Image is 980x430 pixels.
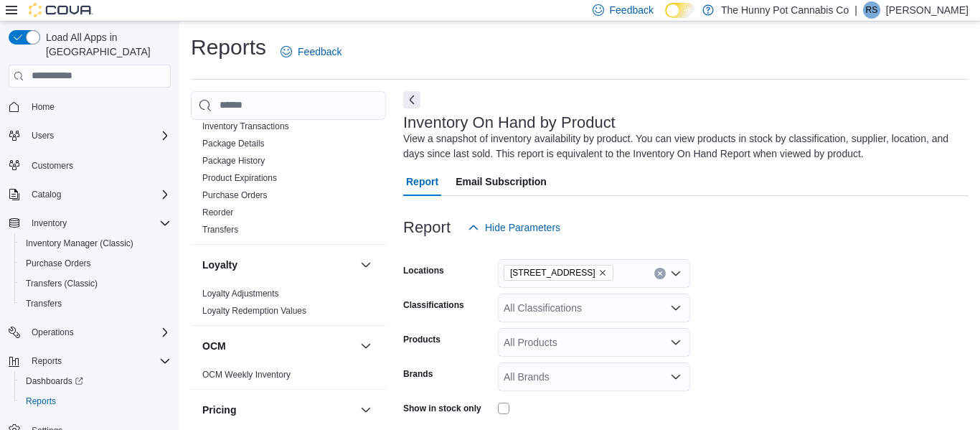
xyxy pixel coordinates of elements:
[202,207,233,218] span: Reorder
[3,213,176,233] button: Inventory
[670,337,682,348] button: Open list of options
[202,121,289,132] span: Inventory Transactions
[20,373,89,390] a: Dashboards
[403,299,464,311] label: Classifications
[610,3,654,17] span: Feedback
[202,369,291,380] span: OCM Weekly Inventory
[357,401,374,419] button: Pricing
[14,294,176,314] button: Transfers
[26,238,133,249] span: Inventory Manager (Classic)
[670,302,682,314] button: Open list of options
[26,278,98,289] span: Transfers (Classic)
[202,172,277,184] span: Product Expirations
[866,1,878,19] span: RS
[357,337,374,355] button: OCM
[40,30,171,59] span: Load All Apps in [GEOGRAPHIC_DATA]
[3,96,176,117] button: Home
[26,127,171,144] span: Users
[14,371,176,391] a: Dashboards
[20,373,171,390] span: Dashboards
[357,256,374,274] button: Loyalty
[14,274,176,294] button: Transfers (Classic)
[598,268,607,277] button: Remove 328 Speedvale Ave E from selection in this group
[26,186,171,203] span: Catalog
[20,295,171,312] span: Transfers
[275,37,347,66] a: Feedback
[26,98,171,116] span: Home
[26,352,67,370] button: Reports
[403,265,444,276] label: Locations
[14,233,176,253] button: Inventory Manager (Classic)
[26,298,62,309] span: Transfers
[202,258,237,272] h3: Loyalty
[20,275,103,292] a: Transfers (Classic)
[20,235,139,252] a: Inventory Manager (Classic)
[403,131,961,162] div: View a snapshot of inventory availability by product. You can view products in stock by classific...
[886,1,969,19] p: [PERSON_NAME]
[26,156,171,174] span: Customers
[202,156,265,166] a: Package History
[202,121,289,131] a: Inventory Transactions
[456,167,547,196] span: Email Subscription
[3,184,176,205] button: Catalog
[191,49,386,244] div: Inventory
[202,339,226,353] h3: OCM
[510,266,595,280] span: [STREET_ADDRESS]
[202,370,291,380] a: OCM Weekly Inventory
[485,220,560,235] span: Hide Parameters
[20,275,171,292] span: Transfers (Classic)
[26,324,80,341] button: Operations
[403,91,420,108] button: Next
[3,126,176,146] button: Users
[29,3,93,17] img: Cova
[202,224,238,235] span: Transfers
[202,288,279,299] span: Loyalty Adjustments
[721,1,849,19] p: The Hunny Pot Cannabis Co
[665,18,666,19] span: Dark Mode
[26,396,56,407] span: Reports
[32,189,61,200] span: Catalog
[32,101,55,113] span: Home
[20,255,171,272] span: Purchase Orders
[670,268,682,279] button: Open list of options
[32,218,67,229] span: Inventory
[202,138,265,149] span: Package Details
[26,98,60,116] a: Home
[202,173,277,183] a: Product Expirations
[202,306,306,316] a: Loyalty Redemption Values
[854,1,857,19] p: |
[403,334,440,345] label: Products
[202,155,265,167] span: Package History
[20,295,67,312] a: Transfers
[3,154,176,175] button: Customers
[202,403,354,417] button: Pricing
[32,130,54,141] span: Users
[670,371,682,383] button: Open list of options
[191,366,386,389] div: OCM
[3,351,176,371] button: Reports
[462,213,566,242] button: Hide Parameters
[20,235,171,252] span: Inventory Manager (Classic)
[26,215,171,232] span: Inventory
[26,375,83,387] span: Dashboards
[26,215,72,232] button: Inventory
[202,289,279,299] a: Loyalty Adjustments
[202,258,354,272] button: Loyalty
[20,393,62,410] a: Reports
[26,127,60,144] button: Users
[202,190,268,200] a: Purchase Orders
[26,352,171,370] span: Reports
[26,157,79,174] a: Customers
[32,355,62,367] span: Reports
[191,33,266,62] h1: Reports
[202,207,233,218] a: Reorder
[14,391,176,411] button: Reports
[32,327,74,338] span: Operations
[406,167,438,196] span: Report
[504,265,613,281] span: 328 Speedvale Ave E
[298,45,341,59] span: Feedback
[202,139,265,149] a: Package Details
[202,403,236,417] h3: Pricing
[202,339,354,353] button: OCM
[665,3,695,18] input: Dark Mode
